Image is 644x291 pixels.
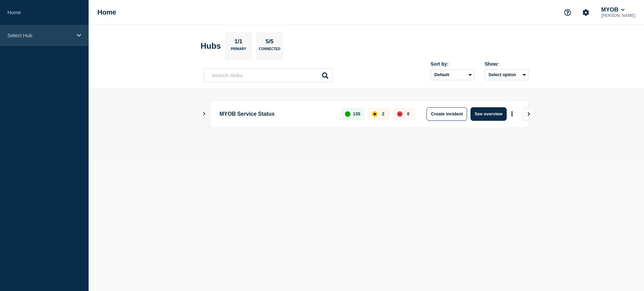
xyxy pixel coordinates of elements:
p: 2 [382,111,384,116]
div: affected [372,111,377,117]
p: [PERSON_NAME] [600,13,637,18]
p: Select Hub [7,32,72,38]
div: up [345,111,350,117]
select: Sort by [431,69,475,80]
button: More actions [508,108,516,120]
div: down [397,111,402,117]
div: Sort by: [431,61,475,67]
button: MYOB [600,6,626,13]
p: 5/5 [263,38,276,47]
button: Select option [485,69,529,80]
button: Show Connected Hubs [203,111,206,116]
div: Show: [485,61,529,67]
input: Search Hubs [204,68,332,82]
button: Support [560,5,575,20]
p: MYOB Service Status [220,107,333,121]
button: See overview [470,107,506,121]
h1: Home [97,8,116,16]
p: Connected [259,47,280,54]
p: 135 [353,111,361,116]
button: View [522,107,535,121]
p: 1/1 [232,38,245,47]
h2: Hubs [201,41,221,51]
p: 0 [407,111,409,116]
button: Create incident [427,107,467,121]
p: Primary [231,47,246,54]
button: Account settings [579,5,593,20]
